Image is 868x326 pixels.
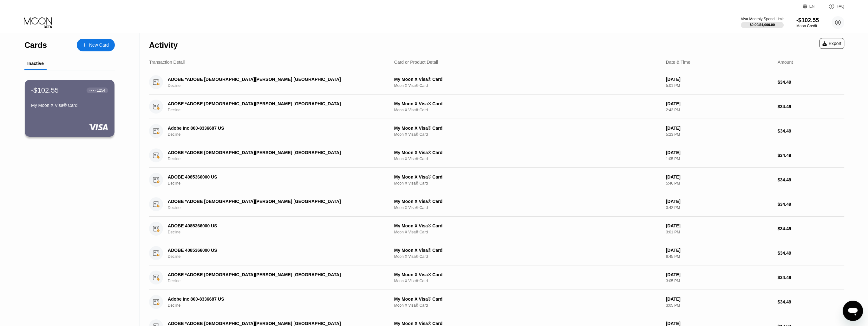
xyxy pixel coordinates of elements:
div: My Moon X Visa® Card [394,126,661,131]
div: $0.00 / $4,000.00 [750,23,775,27]
div: 5:23 PM [666,132,772,137]
div: ADOBE *ADOBE [DEMOGRAPHIC_DATA][PERSON_NAME] [GEOGRAPHIC_DATA]DeclineMy Moon X Visa® CardMoon X V... [149,265,844,290]
div: $34.49 [778,128,844,134]
div: EN [809,4,815,9]
div: Decline [168,205,384,210]
div: 5:01 PM [666,83,772,88]
div: -$102.55 [31,86,59,95]
div: ADOBE *ADOBE [DEMOGRAPHIC_DATA][PERSON_NAME] [GEOGRAPHIC_DATA]DeclineMy Moon X Visa® CardMoon X V... [149,192,844,217]
div: My Moon X Visa® Card [394,101,661,106]
div: ADOBE *ADOBE [DEMOGRAPHIC_DATA][PERSON_NAME] [GEOGRAPHIC_DATA]DeclineMy Moon X Visa® CardMoon X V... [149,70,844,95]
div: Decline [168,303,384,308]
div: ADOBE 4085366000 US [168,248,369,253]
div: ADOBE *ADOBE [DEMOGRAPHIC_DATA][PERSON_NAME] [GEOGRAPHIC_DATA] [168,150,369,155]
div: Inactive [27,61,44,66]
div: ADOBE *ADOBE [DEMOGRAPHIC_DATA][PERSON_NAME] [GEOGRAPHIC_DATA] [168,321,369,326]
div: ADOBE *ADOBE [DEMOGRAPHIC_DATA][PERSON_NAME] [GEOGRAPHIC_DATA] [168,77,369,82]
div: ADOBE *ADOBE [DEMOGRAPHIC_DATA][PERSON_NAME] [GEOGRAPHIC_DATA] [168,272,369,277]
div: ● ● ● ● [89,89,96,91]
div: Moon X Visa® Card [394,230,661,234]
div: [DATE] [666,321,772,326]
div: Moon X Visa® Card [394,157,661,161]
div: 5:46 PM [666,181,772,186]
div: 1:05 PM [666,157,772,161]
div: Decline [168,230,384,234]
div: Transaction Detail [149,60,185,65]
div: FAQ [822,3,844,10]
div: My Moon X Visa® Card [31,103,108,108]
div: Moon X Visa® Card [394,279,661,283]
div: 3:05 PM [666,279,772,283]
div: -$102.55Moon Credit [796,17,819,28]
div: Moon X Visa® Card [394,254,661,259]
div: Moon Credit [796,24,819,28]
div: $34.49 [778,202,844,207]
div: [DATE] [666,223,772,228]
div: My Moon X Visa® Card [394,150,661,155]
div: Date & Time [666,60,690,65]
div: Moon X Visa® Card [394,83,661,88]
div: Decline [168,108,384,112]
div: Export [819,38,844,49]
div: [DATE] [666,272,772,277]
div: Activity [149,41,178,50]
div: My Moon X Visa® Card [394,77,661,82]
div: My Moon X Visa® Card [394,272,661,277]
div: ADOBE 4085366000 US [168,174,369,179]
div: [DATE] [666,150,772,155]
div: $34.49 [778,153,844,158]
div: Cards [24,41,47,50]
div: [DATE] [666,297,772,302]
div: ADOBE *ADOBE [DEMOGRAPHIC_DATA][PERSON_NAME] [GEOGRAPHIC_DATA]DeclineMy Moon X Visa® CardMoon X V... [149,143,844,168]
div: $34.49 [778,80,844,85]
div: 2:43 PM [666,108,772,112]
div: Adobe Inc 800-8336687 USDeclineMy Moon X Visa® CardMoon X Visa® Card[DATE]5:23 PM$34.49 [149,119,844,143]
div: My Moon X Visa® Card [394,174,661,179]
div: Card or Product Detail [394,60,438,65]
div: -$102.55● ● ● ●1254My Moon X Visa® Card [25,80,114,137]
div: Decline [168,279,384,283]
div: ADOBE *ADOBE [DEMOGRAPHIC_DATA][PERSON_NAME] [GEOGRAPHIC_DATA] [168,101,369,106]
div: Moon X Visa® Card [394,303,661,308]
div: ADOBE 4085366000 US [168,223,369,228]
div: My Moon X Visa® Card [394,223,661,228]
iframe: Кнопка запуска окна обмена сообщениями [843,301,863,321]
div: ADOBE *ADOBE [DEMOGRAPHIC_DATA][PERSON_NAME] [GEOGRAPHIC_DATA]DeclineMy Moon X Visa® CardMoon X V... [149,95,844,119]
div: Adobe Inc 800-8336687 US [168,126,369,131]
div: Visa Monthly Spend Limit [741,17,784,21]
div: My Moon X Visa® Card [394,248,661,253]
div: 8:45 PM [666,254,772,259]
div: 3:01 PM [666,230,772,234]
div: Moon X Visa® Card [394,132,661,137]
div: [DATE] [666,77,772,82]
div: 3:05 PM [666,303,772,308]
div: Moon X Visa® Card [394,108,661,112]
div: Decline [168,83,384,88]
div: New Card [89,42,109,48]
div: Moon X Visa® Card [394,181,661,186]
div: Decline [168,254,384,259]
div: Decline [168,157,384,161]
div: $34.49 [778,299,844,304]
div: Decline [168,132,384,137]
div: -$102.55 [796,17,819,24]
div: Amount [778,60,793,65]
div: [DATE] [666,126,772,131]
div: ADOBE 4085366000 USDeclineMy Moon X Visa® CardMoon X Visa® Card[DATE]3:01 PM$34.49 [149,217,844,241]
div: 1254 [97,88,105,93]
div: ADOBE 4085366000 USDeclineMy Moon X Visa® CardMoon X Visa® Card[DATE]8:45 PM$34.49 [149,241,844,265]
div: My Moon X Visa® Card [394,321,661,326]
div: ADOBE *ADOBE [DEMOGRAPHIC_DATA][PERSON_NAME] [GEOGRAPHIC_DATA] [168,199,369,204]
div: Adobe Inc 800-8336687 US [168,297,369,302]
div: My Moon X Visa® Card [394,199,661,204]
div: Visa Monthly Spend Limit$0.00/$4,000.00 [741,17,784,28]
div: Export [822,41,841,46]
div: Adobe Inc 800-8336687 USDeclineMy Moon X Visa® CardMoon X Visa® Card[DATE]3:05 PM$34.49 [149,290,844,314]
div: FAQ [837,4,844,9]
div: $34.49 [778,104,844,109]
div: $34.49 [778,177,844,182]
div: My Moon X Visa® Card [394,297,661,302]
div: ADOBE 4085366000 USDeclineMy Moon X Visa® CardMoon X Visa® Card[DATE]5:46 PM$34.49 [149,168,844,192]
div: [DATE] [666,199,772,204]
div: Decline [168,181,384,186]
